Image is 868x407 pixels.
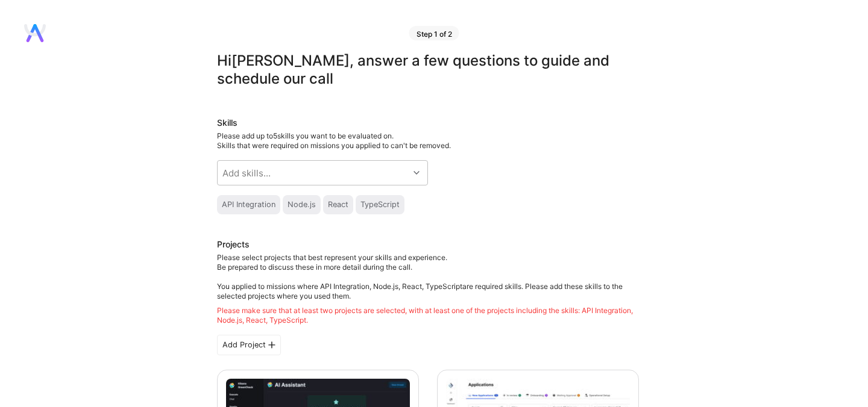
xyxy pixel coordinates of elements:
[217,131,639,151] div: Please add up to 5 skills you want to be evaluated on.
[217,52,639,88] div: Hi [PERSON_NAME] , answer a few questions to guide and schedule our call
[217,238,250,250] div: Projects
[328,200,348,210] div: React
[217,117,639,129] div: Skills
[222,200,275,210] div: API Integration
[409,26,459,40] div: Step 1 of 2
[414,170,420,176] i: icon Chevron
[288,200,316,210] div: Node.js
[217,141,451,150] span: Skills that were required on missions you applied to can't be removed.
[217,335,281,355] div: Add Project
[268,341,275,349] i: icon PlusBlackFlat
[217,306,639,325] div: Please make sure that at least two projects are selected, with at least one of the projects inclu...
[360,200,400,210] div: TypeScript
[222,167,271,179] div: Add skills...
[217,253,639,325] div: Please select projects that best represent your skills and experience. Be prepared to discuss the...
